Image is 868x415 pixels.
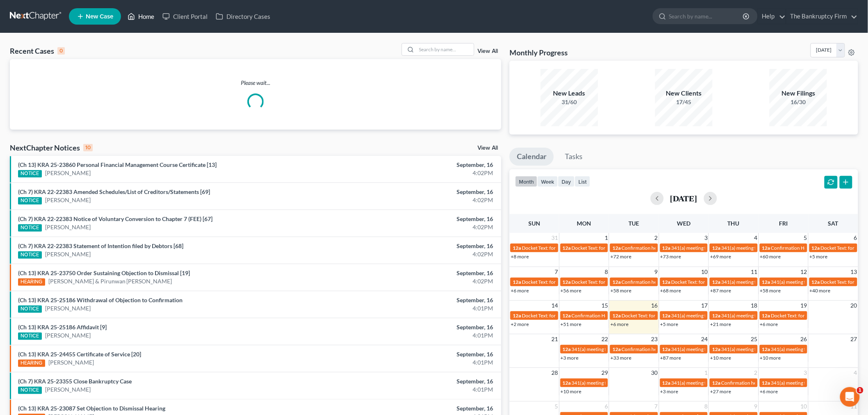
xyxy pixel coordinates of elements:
[612,346,621,352] span: 12a
[18,224,42,232] div: NOTICE
[712,380,720,386] span: 12a
[86,14,113,20] span: New Case
[710,388,731,394] a: +27 more
[662,346,671,352] span: 12a
[18,161,217,168] a: (Ch 13) KRA 25-23860 Personal Financial Management Course Certificate [13]
[10,143,93,153] div: NextChapter Notices
[812,279,820,285] span: 12a
[710,355,731,361] a: +10 more
[669,9,744,24] input: Search by name...
[660,355,681,361] a: +87 more
[672,312,751,319] span: 341(a) meeting for [PERSON_NAME]
[754,401,758,411] span: 9
[18,269,190,276] a: (Ch 13) KRA 25-23750 Order Sustaining Objection to Dismissal [19]
[515,176,537,187] button: month
[551,301,559,310] span: 14
[18,242,183,249] a: (Ch 7) KRA 22-22383 Statement of Intention filed by Debtors [68]
[621,346,715,352] span: Confirmation hearing for [PERSON_NAME]
[18,387,42,394] div: NOTICE
[853,233,858,243] span: 6
[340,161,493,169] div: September, 16
[651,368,659,378] span: 30
[786,9,858,24] a: The Bankruptcy Firm
[340,169,493,177] div: 4:02PM
[621,245,715,251] span: Confirmation hearing for [PERSON_NAME]
[771,245,865,251] span: Confirmation Hearing for [PERSON_NAME]
[541,98,598,106] div: 31/60
[18,170,42,178] div: NOTICE
[18,360,45,367] div: HEARING
[340,242,493,250] div: September, 16
[45,196,91,204] a: [PERSON_NAME]
[660,253,681,260] a: +73 more
[340,215,493,223] div: September, 16
[728,220,740,227] span: Thu
[655,89,713,98] div: New Clients
[513,245,521,251] span: 12a
[509,148,554,166] a: Calendar
[660,287,681,294] a: +68 more
[810,253,828,260] a: +5 more
[340,304,493,312] div: 4:01PM
[850,334,858,344] span: 27
[850,267,858,277] span: 13
[651,334,659,344] span: 23
[760,355,781,361] a: +10 more
[340,223,493,231] div: 4:02PM
[850,301,858,310] span: 20
[672,279,745,285] span: Docket Text: for [PERSON_NAME]
[601,368,609,378] span: 29
[800,301,808,310] span: 19
[803,233,808,243] span: 5
[721,312,800,319] span: 341(a) meeting for [PERSON_NAME]
[83,144,93,151] div: 10
[762,279,770,285] span: 12a
[651,301,659,310] span: 16
[700,334,708,344] span: 24
[840,387,860,407] iframe: Intercom live chat
[18,378,132,385] a: (Ch 7) KRA 25-23355 Close Bankruptcy Case
[712,245,720,251] span: 12a
[563,312,571,319] span: 12a
[340,323,493,331] div: September, 16
[662,380,671,386] span: 12a
[340,385,493,394] div: 4:01PM
[601,301,609,310] span: 15
[522,245,595,251] span: Docket Text: for [PERSON_NAME]
[754,233,758,243] span: 4
[563,346,571,352] span: 12a
[760,388,778,394] a: +6 more
[704,368,708,378] span: 1
[18,215,212,222] a: (Ch 7) KRA 22-22383 Notice of Voluntary Conversion to Chapter 7 (FEE) [67]
[721,279,800,285] span: 341(a) meeting for [PERSON_NAME]
[340,250,493,258] div: 4:02PM
[812,245,820,251] span: 12a
[123,9,158,24] a: Home
[572,279,645,285] span: Docket Text: for [PERSON_NAME]
[800,401,808,411] span: 10
[762,380,770,386] span: 12a
[522,312,595,319] span: Docket Text: for [PERSON_NAME]
[511,287,529,294] a: +6 more
[416,43,474,55] input: Search by name...
[770,98,827,106] div: 16/30
[572,312,709,319] span: Confirmation Hearing for [PERSON_NAME] & [PERSON_NAME]
[340,196,493,204] div: 4:02PM
[762,245,770,251] span: 12a
[672,245,751,251] span: 341(a) meeting for [PERSON_NAME]
[340,277,493,285] div: 4:02PM
[158,9,212,24] a: Client Portal
[513,279,521,285] span: 12a
[18,405,165,412] a: (Ch 13) KRA 25-23087 Set Objection to Dismissal Hearing
[621,279,715,285] span: Confirmation hearing for [PERSON_NAME]
[45,169,91,177] a: [PERSON_NAME]
[563,279,571,285] span: 12a
[710,321,731,327] a: +21 more
[771,380,850,386] span: 341(a) meeting for [PERSON_NAME]
[340,331,493,340] div: 4:01PM
[45,331,91,340] a: [PERSON_NAME]
[828,220,838,227] span: Sat
[710,287,731,294] a: +87 more
[601,334,609,344] span: 22
[18,351,141,358] a: (Ch 13) KRA 25-24455 Certificate of Service [20]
